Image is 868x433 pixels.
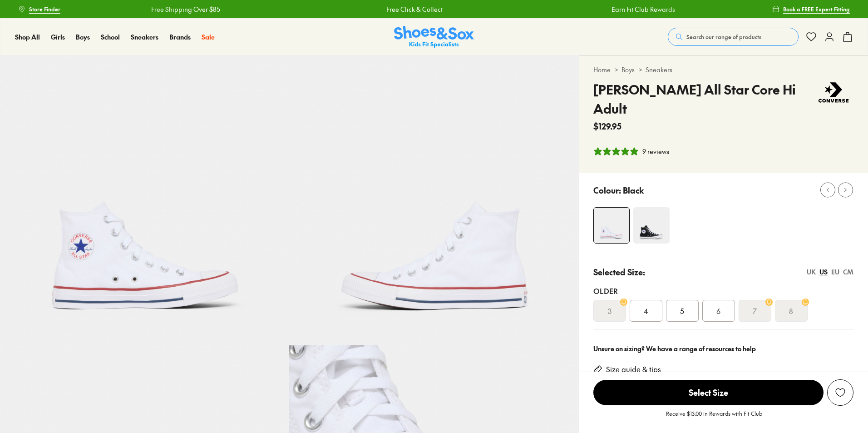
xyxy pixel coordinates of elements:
div: 9 reviews [642,147,669,156]
img: 4-110467_1 [594,208,629,243]
span: Shop All [15,32,40,41]
a: Boys [76,32,90,42]
img: 4-110463_1 [633,207,670,244]
img: 5-110468_1 [289,55,578,345]
div: Unsure on sizing? We have a range of resources to help [593,344,853,353]
h4: [PERSON_NAME] All Star Core Hi Adult [593,80,814,118]
button: Add to Wishlist [827,379,853,406]
button: Search our range of products [668,28,799,46]
a: Boys [621,65,635,75]
a: Free Shipping Over $85 [647,5,716,14]
img: SNS_Logo_Responsive.svg [394,26,474,48]
a: Shop All [15,32,40,42]
span: Store Finder [29,5,60,13]
a: Size guide & tips [606,364,661,374]
p: Colour: [593,184,621,196]
a: School [101,32,120,42]
p: Black [623,184,644,196]
s: 3 [608,305,612,316]
span: Book a FREE Expert Fitting [783,5,850,13]
span: 6 [716,305,720,316]
iframe: Gorgias live chat messenger [9,372,45,406]
span: Search our range of products [686,33,761,41]
span: Sale [202,32,215,41]
s: 7 [753,305,757,316]
div: UK [807,267,816,277]
span: 5 [680,305,684,316]
span: School [101,32,120,41]
div: CM [843,267,853,277]
span: Girls [51,32,65,41]
a: Girls [51,32,65,42]
div: > > [593,65,853,75]
s: 8 [789,305,793,316]
div: EU [831,267,839,277]
a: Sneakers [131,32,158,42]
div: US [819,267,828,277]
button: 5 stars, 9 ratings [593,147,669,156]
span: Boys [76,32,90,41]
a: Book a FREE Expert Fitting [772,1,850,17]
span: 4 [644,305,648,316]
a: Store Finder [18,1,60,17]
span: Sneakers [131,32,158,41]
div: Older [593,285,853,296]
a: Shoes & Sox [394,26,474,48]
img: Vendor logo [814,80,853,105]
button: Select Size [593,379,824,406]
a: Free Click & Collect [196,5,252,14]
span: $129.95 [593,120,621,132]
span: Brands [169,32,191,41]
a: Sneakers [646,65,672,75]
a: Home [593,65,611,75]
span: Select Size [593,380,824,405]
p: Selected Size: [593,266,645,278]
p: Receive $13.00 in Rewards with Fit Club [666,409,762,426]
a: Brands [169,32,191,42]
a: Sale [202,32,215,42]
a: Earn Fit Club Rewards [421,5,484,14]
